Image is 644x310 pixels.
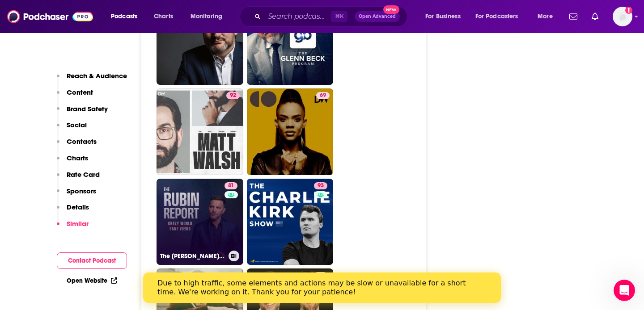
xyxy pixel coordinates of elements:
button: Charts [57,154,88,170]
button: Sponsors [57,187,96,203]
a: 93 [247,179,334,265]
button: open menu [531,9,564,24]
a: Open Website [67,277,117,285]
span: Logged in as FirstLiberty [613,7,632,26]
button: Contact Podcast [57,252,127,269]
p: Rate Card [67,170,100,179]
span: For Podcasters [475,10,518,23]
button: Content [57,88,93,105]
span: 79 [318,271,324,280]
h3: The [PERSON_NAME] Report [160,252,225,260]
span: 81 [228,181,234,190]
a: 93 [314,182,327,189]
p: Social [67,121,87,129]
button: open menu [105,9,149,24]
button: Reach & Audience [57,71,127,88]
a: Show notifications dropdown [588,9,602,24]
button: Details [57,203,89,219]
input: Search podcasts, credits, & more... [264,9,331,24]
span: Open Advanced [359,14,396,19]
iframe: Intercom live chat banner [143,272,501,303]
span: More [538,10,553,23]
span: ⌘ K [331,11,347,22]
img: Podchaser - Follow, Share and Rate Podcasts [7,8,93,25]
a: 81The [PERSON_NAME] Report [157,179,243,265]
button: Similar [57,219,89,236]
span: New [383,5,399,14]
button: Contacts [57,137,97,154]
a: Show notifications dropdown [566,9,581,24]
span: 92 [230,91,236,100]
button: Rate Card [57,170,100,187]
span: Podcasts [111,10,137,23]
span: 93 [318,181,324,190]
p: Sponsors [67,187,96,195]
button: open menu [184,9,234,24]
span: Monitoring [191,10,222,23]
span: Charts [154,10,173,23]
a: 69 [247,88,334,175]
p: Details [67,203,89,211]
p: Reach & Audience [67,71,127,80]
button: open menu [419,9,472,24]
img: User Profile [613,7,632,26]
p: Contacts [67,137,97,146]
span: For Business [425,10,461,23]
div: Search podcasts, credits, & more... [248,6,416,27]
button: Social [57,121,87,137]
a: 81 [225,182,237,189]
svg: Add a profile image [625,7,632,14]
button: Open AdvancedNew [355,11,400,22]
span: 80 [228,271,234,280]
button: Show profile menu [613,7,632,26]
a: 92 [157,88,243,175]
a: Charts [148,9,178,24]
a: 92 [226,92,240,99]
iframe: Intercom live chat [614,280,635,301]
button: Brand Safety [57,105,108,121]
p: Charts [67,154,88,162]
p: Similar [67,219,89,228]
span: 69 [320,91,326,100]
button: open menu [470,9,531,24]
a: 69 [316,92,330,99]
p: Brand Safety [67,105,108,113]
p: Content [67,88,93,96]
